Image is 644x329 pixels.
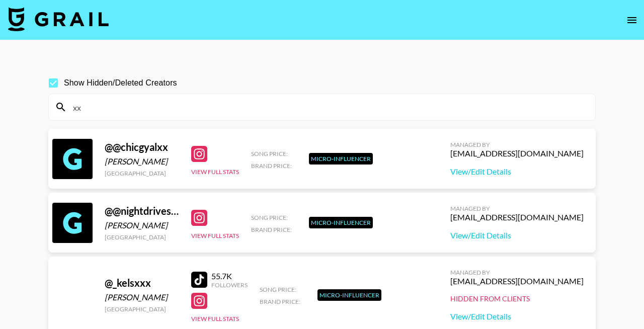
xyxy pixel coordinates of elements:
[191,315,239,322] button: View Full Stats
[450,148,584,158] div: [EMAIL_ADDRESS][DOMAIN_NAME]
[450,167,584,177] a: View/Edit Details
[211,271,248,281] div: 55.7K
[309,217,373,228] div: Micro-Influencer
[191,232,239,239] button: View Full Stats
[260,286,296,293] span: Song Price:
[450,205,584,212] div: Managed By
[317,289,381,301] div: Micro-Influencer
[309,153,373,164] div: Micro-Influencer
[105,220,179,230] div: [PERSON_NAME]
[105,205,179,217] div: @ @nightdrivesplaylist/@summerhousedaily/@musicxxworld
[450,276,584,286] div: [EMAIL_ADDRESS][DOMAIN_NAME]
[191,168,239,176] button: View Full Stats
[67,99,589,115] input: Search by User Name
[105,277,179,289] div: @ _kelsxxx
[260,298,300,305] span: Brand Price:
[105,156,179,167] div: [PERSON_NAME]
[450,311,584,321] a: View/Edit Details
[105,233,179,241] div: [GEOGRAPHIC_DATA]
[450,212,584,222] div: [EMAIL_ADDRESS][DOMAIN_NAME]
[105,170,179,177] div: [GEOGRAPHIC_DATA]
[105,292,179,302] div: [PERSON_NAME]
[622,10,642,30] button: open drawer
[105,141,179,153] div: @ @chicgyalxx
[251,162,292,170] span: Brand Price:
[251,226,292,233] span: Brand Price:
[64,77,177,89] span: Show Hidden/Deleted Creators
[450,230,584,240] a: View/Edit Details
[450,141,584,148] div: Managed By
[105,305,179,313] div: [GEOGRAPHIC_DATA]
[450,269,584,276] div: Managed By
[251,214,288,221] span: Song Price:
[251,150,288,157] span: Song Price:
[211,281,248,289] div: Followers
[8,7,109,31] img: Grail Talent
[450,294,584,303] div: Hidden from Clients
